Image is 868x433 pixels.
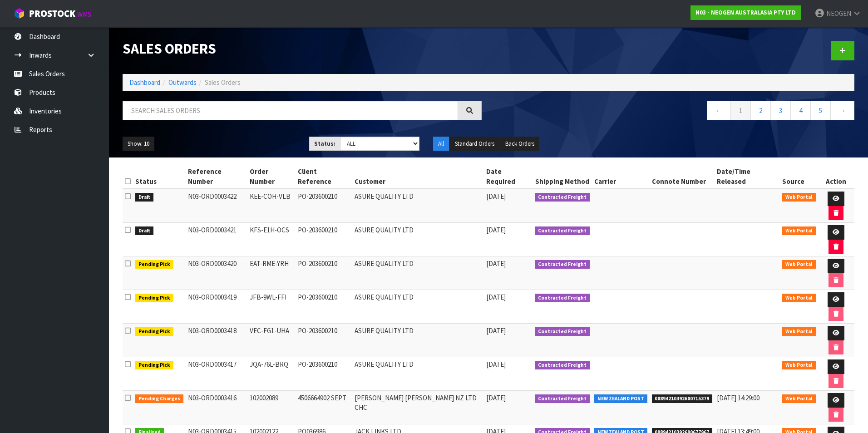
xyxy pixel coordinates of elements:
[29,8,75,20] span: ProStock
[486,259,506,268] span: [DATE]
[352,223,484,256] td: ASURE QUALITY LTD
[247,391,296,424] td: 102002089
[730,101,751,120] a: 1
[352,391,484,424] td: [PERSON_NAME] [PERSON_NAME] NZ LTD CHC
[135,361,173,370] span: Pending Pick
[186,357,248,391] td: N03-ORD0003417
[247,164,296,189] th: Order Number
[247,357,296,391] td: JQA-76L-BRQ
[535,226,590,236] span: Contracted Freight
[486,360,506,369] span: [DATE]
[782,226,816,236] span: Web Portal
[535,193,590,202] span: Contracted Freight
[782,260,816,269] span: Web Portal
[352,164,484,189] th: Customer
[186,256,248,290] td: N03-ORD0003420
[352,290,484,324] td: ASURE QUALITY LTD
[133,164,186,189] th: Status
[750,101,771,120] a: 2
[296,391,352,424] td: 4506664902 SEPT
[450,137,499,151] button: Standard Orders
[129,78,160,87] a: Dashboard
[535,260,590,269] span: Contracted Freight
[782,394,816,403] span: Web Portal
[296,164,352,189] th: Client Reference
[247,290,296,324] td: JFB-9WL-FFI
[186,290,248,324] td: N03-ORD0003419
[77,10,91,19] small: WMS
[500,137,539,151] button: Back Orders
[495,101,854,123] nav: Page navigation
[205,78,241,87] span: Sales Orders
[247,324,296,357] td: VEC-FG1-UHA
[535,294,590,303] span: Contracted Freight
[123,41,482,57] h1: Sales Orders
[535,361,590,370] span: Contracted Freight
[533,164,592,189] th: Shipping Method
[135,226,153,236] span: Draft
[135,294,173,303] span: Pending Pick
[486,293,506,301] span: [DATE]
[770,101,791,120] a: 3
[695,9,796,16] strong: N03 - NEOGEN AUSTRALASIA PTY LTD
[780,164,818,189] th: Source
[782,294,816,303] span: Web Portal
[818,164,854,189] th: Action
[247,256,296,290] td: EAT-RME-YRH
[830,101,854,120] a: →
[717,394,759,402] span: [DATE] 14:29:00
[782,193,816,202] span: Web Portal
[486,192,506,201] span: [DATE]
[135,260,173,269] span: Pending Pick
[168,78,197,87] a: Outwards
[352,324,484,357] td: ASURE QUALITY LTD
[186,223,248,256] td: N03-ORD0003421
[247,223,296,256] td: KFS-E1H-OCS
[810,101,831,120] a: 5
[296,189,352,223] td: PO-203600210
[123,101,458,120] input: Search sales orders
[135,394,183,403] span: Pending Charges
[352,189,484,223] td: ASURE QUALITY LTD
[486,326,506,335] span: [DATE]
[352,357,484,391] td: ASURE QUALITY LTD
[296,256,352,290] td: PO-203600210
[296,290,352,324] td: PO-203600210
[650,164,715,189] th: Connote Number
[707,101,731,120] a: ←
[186,324,248,357] td: N03-ORD0003418
[135,327,173,336] span: Pending Pick
[594,394,647,403] span: NEW ZEALAND POST
[782,361,816,370] span: Web Portal
[186,164,248,189] th: Reference Number
[535,394,590,403] span: Contracted Freight
[296,223,352,256] td: PO-203600210
[715,164,780,189] th: Date/Time Released
[486,394,506,402] span: [DATE]
[296,324,352,357] td: PO-203600210
[296,357,352,391] td: PO-203600210
[135,193,153,202] span: Draft
[535,327,590,336] span: Contracted Freight
[782,327,816,336] span: Web Portal
[247,189,296,223] td: KEE-COH-VLB
[433,137,449,151] button: All
[314,140,335,148] strong: Status:
[592,164,650,189] th: Carrier
[352,256,484,290] td: ASURE QUALITY LTD
[186,189,248,223] td: N03-ORD0003422
[186,391,248,424] td: N03-ORD0003416
[484,164,533,189] th: Date Required
[790,101,811,120] a: 4
[123,137,154,151] button: Show: 10
[652,394,713,403] span: 00894210392600715379
[14,8,25,19] img: cube-alt.png
[486,226,506,234] span: [DATE]
[826,9,851,18] span: NEOGEN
